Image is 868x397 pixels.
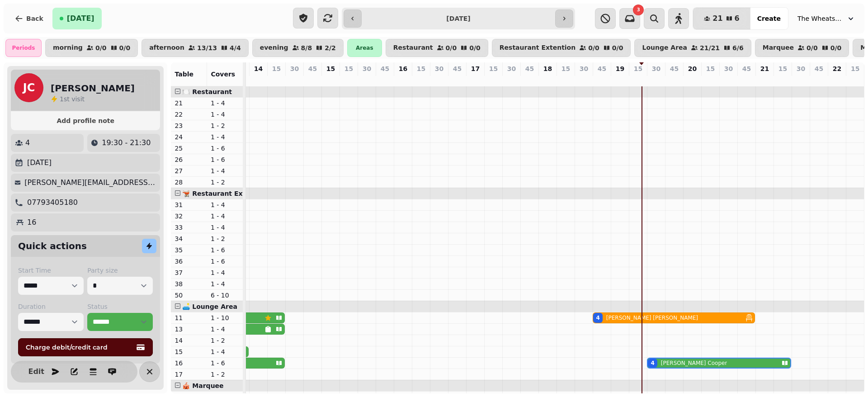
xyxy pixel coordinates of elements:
[119,45,131,51] p: 0 / 0
[175,313,203,322] p: 11
[634,64,642,73] p: 15
[642,44,687,52] p: Lounge Area
[175,347,203,356] p: 15
[87,302,153,311] label: Status
[435,64,443,73] p: 30
[830,45,842,51] p: 0 / 0
[852,75,859,84] p: 0
[706,64,715,73] p: 15
[211,268,240,277] p: 1 - 4
[211,200,240,209] p: 1 - 4
[255,75,262,84] p: 0
[743,75,750,84] p: 0
[211,257,240,266] p: 1 - 6
[707,75,714,84] p: 0
[308,64,317,73] p: 45
[95,45,107,51] p: 0 / 0
[211,166,240,175] p: 1 - 4
[469,45,481,51] p: 0 / 0
[725,75,732,84] p: 0
[363,75,370,84] p: 0
[175,212,203,221] p: 32
[393,44,433,52] p: Restaurant
[435,75,443,84] p: 0
[606,314,698,321] p: [PERSON_NAME] [PERSON_NAME]
[53,44,83,52] p: morning
[211,99,240,108] p: 1 - 4
[211,71,235,78] span: Covers
[182,303,237,310] span: 🛋️ Lounge Area
[230,45,241,51] p: 4 / 4
[24,177,156,188] p: [PERSON_NAME][EMAIL_ADDRESS][DOMAIN_NAME]
[797,14,843,23] span: The Wheatsheaf
[345,75,352,84] p: 0
[211,325,240,334] p: 1 - 4
[252,39,344,57] button: evening8/82/2
[652,64,660,73] p: 30
[792,10,861,27] button: The Wheatsheaf
[254,64,263,73] p: 14
[508,75,515,84] p: 0
[197,45,217,51] p: 13 / 13
[399,64,407,73] p: 16
[211,155,240,164] p: 1 - 6
[489,64,498,73] p: 15
[580,75,587,84] p: 0
[67,15,94,22] span: [DATE]
[211,121,240,130] p: 1 - 2
[386,39,488,57] button: Restaurant0/00/0
[175,166,203,175] p: 27
[211,132,240,142] p: 1 - 4
[612,45,623,51] p: 0 / 0
[51,82,135,95] h2: [PERSON_NAME]
[688,64,697,73] p: 20
[797,64,805,73] p: 30
[596,314,599,321] div: 4
[60,95,85,104] p: visit
[149,44,184,52] p: afternoon
[211,223,240,232] p: 1 - 4
[211,359,240,368] p: 1 - 6
[634,75,642,84] p: 0
[651,359,654,367] div: 4
[652,75,660,84] p: 4
[325,45,336,51] p: 2 / 2
[18,302,84,311] label: Duration
[175,291,203,300] p: 50
[693,8,750,29] button: 216
[211,212,240,221] p: 1 - 4
[175,268,203,277] p: 37
[60,95,64,103] span: 1
[175,234,203,243] p: 34
[27,197,78,208] p: 07793405180
[175,257,203,266] p: 36
[175,359,203,368] p: 16
[381,64,389,73] p: 45
[833,75,840,84] p: 0
[526,75,533,84] p: 0
[211,370,240,379] p: 1 - 2
[525,64,534,73] p: 45
[661,359,727,367] p: [PERSON_NAME] Cooper
[27,217,36,228] p: 16
[637,8,640,12] span: 3
[309,75,316,84] p: 0
[472,75,479,84] p: 0
[211,144,240,153] p: 1 - 6
[543,64,552,73] p: 18
[778,64,787,73] p: 15
[175,223,203,232] p: 33
[760,64,769,73] p: 21
[102,137,151,148] p: 19:30 - 21:30
[175,155,203,164] p: 26
[18,240,87,252] h2: Quick actions
[5,39,42,57] div: Periods
[833,64,841,73] p: 22
[670,75,678,84] p: 0
[182,382,223,389] span: 🎪 Marquee
[211,246,240,255] p: 1 - 6
[742,64,751,73] p: 45
[175,325,203,334] p: 13
[175,370,203,379] p: 17
[580,64,588,73] p: 30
